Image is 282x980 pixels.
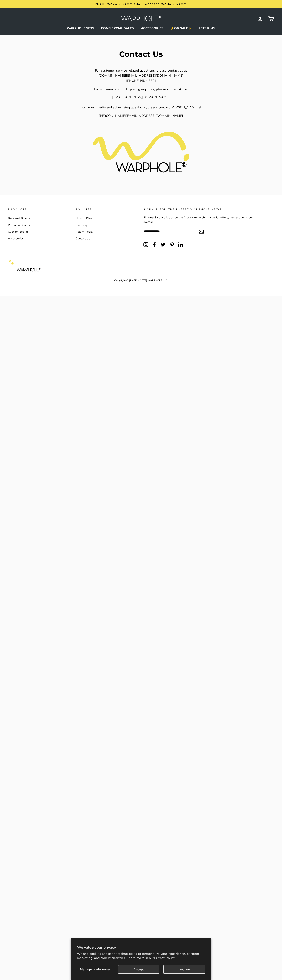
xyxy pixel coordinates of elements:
a: How to Play [76,215,92,221]
a: Return Policy [76,229,93,235]
div: [EMAIL_ADDRESS][DOMAIN_NAME] For news, media and advertising questions, please contact [PERSON_NA... [42,95,240,110]
h1: Contact Us [42,50,240,58]
img: Warphole [8,256,42,273]
a: LETS PLAY [196,25,218,31]
p: Sign-up for the latest warphole news! [143,207,262,211]
a: Accessories [8,236,24,242]
a: Custom Boards [8,229,29,235]
img: Logo_Title_Graphic_Color_TRADEMARK_BLACK_LETTERS_3-9-21_480x480.png [93,132,189,176]
div: For commercial or bulk pricing inquiries, please contact Art at [42,87,240,92]
a: Backyard Boards [8,215,30,221]
a: ⚡ON SALE⚡ [167,25,195,31]
button: Manage preferences [77,965,114,974]
button: Accept [118,965,160,974]
span: Email: [DOMAIN_NAME][EMAIL_ADDRESS][DOMAIN_NAME] [95,3,187,6]
div: [PHONE_NUMBER] [42,78,240,84]
a: Premium Boards [8,222,30,228]
div: [PERSON_NAME][EMAIL_ADDRESS][DOMAIN_NAME] [42,113,240,119]
img: Warphole [121,15,161,23]
a: ACCESSORIES [138,25,166,31]
p: Copyright © [DATE]-[DATE] WARPHOLE LLC [8,277,274,284]
p: Sign-up & subscribe to be the first to know about special offers, new products and events! [143,215,262,224]
button: Decline [163,965,205,974]
a: Shipping [76,222,87,228]
ul: Primary [8,25,274,31]
a: Email: [DOMAIN_NAME][EMAIL_ADDRESS][DOMAIN_NAME] [9,2,273,6]
p: PRODUCTS [8,207,71,211]
a: Privacy Policy. [154,956,176,960]
span: Manage preferences [80,967,111,972]
a: WARPHOLE SETS [64,25,97,31]
a: COMMERCIAL SALES [98,25,137,31]
div: For customer service related questions, please contact us at [42,68,240,73]
a: Contact Us [76,236,90,242]
div: [DOMAIN_NAME][EMAIL_ADDRESS][DOMAIN_NAME] [42,73,240,78]
p: POLICIES [76,207,139,211]
h2: We value your privacy [77,945,205,950]
p: We use cookies and other technologies to personalize your experience, perform marketing, and coll... [77,952,205,960]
